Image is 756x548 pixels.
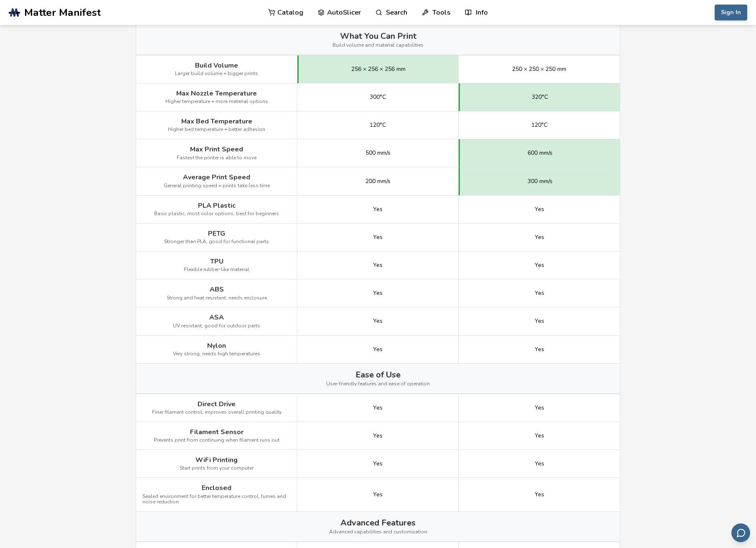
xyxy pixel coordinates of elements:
[340,31,416,41] span: What You Can Print
[340,518,416,528] span: Advanced Features
[373,491,383,498] span: Yes
[198,202,236,209] span: PLA Plastic
[531,122,548,128] span: 120°C
[373,346,383,353] span: Yes
[535,346,544,353] span: Yes
[535,206,544,213] span: Yes
[326,381,430,387] span: User-friendly features and ease of operation
[184,267,249,273] span: Flexible rubber-like material
[532,94,548,101] span: 320°C
[373,262,383,269] span: Yes
[164,183,270,189] span: General printing speed = prints take less time
[329,529,427,535] span: Advanced capabilities and customization
[512,66,566,73] span: 250 × 250 × 250 mm
[165,99,268,105] span: Higher temperature = more material options
[195,456,238,464] span: WiFi Printing
[373,405,383,411] span: Yes
[180,465,254,471] span: Start prints from your computer
[210,258,223,265] span: TPU
[373,290,383,297] span: Yes
[154,211,279,217] span: Basic plastic, most color options, best for beginners
[176,90,257,97] span: Max Nozzle Temperature
[195,62,238,69] span: Build Volume
[164,239,269,245] span: Stronger than PLA, good for functional parts
[370,122,386,128] span: 120°C
[535,405,544,411] span: Yes
[731,523,750,542] button: Send feedback via email
[370,94,386,101] span: 300°C
[535,234,544,241] span: Yes
[183,173,250,181] span: Average Print Speed
[373,206,383,213] span: Yes
[142,494,291,505] span: Sealed environment for better temperature control, fumes and noise reduction
[167,295,267,301] span: Strong and heat resistant, needs enclosure
[198,400,236,408] span: Direct Drive
[154,437,279,443] span: Prevents print from continuing when filament runs out
[209,314,224,321] span: ASA
[210,286,224,293] span: ABS
[715,5,747,20] button: Sign In
[173,323,260,329] span: UV resistant, good for outdoor parts
[355,370,401,380] span: Ease of Use
[535,460,544,467] span: Yes
[152,410,282,415] span: Finer filament control, improves overall printing quality
[173,351,260,357] span: Very strong, needs high temperatures
[365,150,391,156] span: 500 mm/s
[365,178,391,185] span: 200 mm/s
[528,150,553,156] span: 600 mm/s
[528,178,553,185] span: 300 mm/s
[535,491,544,498] span: Yes
[181,118,252,125] span: Max Bed Temperature
[351,66,406,73] span: 256 × 256 × 256 mm
[535,432,544,439] span: Yes
[175,71,258,77] span: Larger build volume = bigger prints
[373,234,383,241] span: Yes
[373,460,383,467] span: Yes
[190,428,244,436] span: Filament Sensor
[332,43,424,48] span: Build volume and material capabilities
[208,230,225,237] span: PETG
[535,262,544,269] span: Yes
[168,127,265,133] span: Higher bed temperature = better adhesion
[373,318,383,324] span: Yes
[535,290,544,297] span: Yes
[535,318,544,324] span: Yes
[373,432,383,439] span: Yes
[24,7,101,18] span: Matter Manifest
[207,342,226,349] span: Nylon
[177,155,256,161] span: Fastest the printer is able to move
[190,146,243,153] span: Max Print Speed
[202,484,231,492] span: Enclosed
